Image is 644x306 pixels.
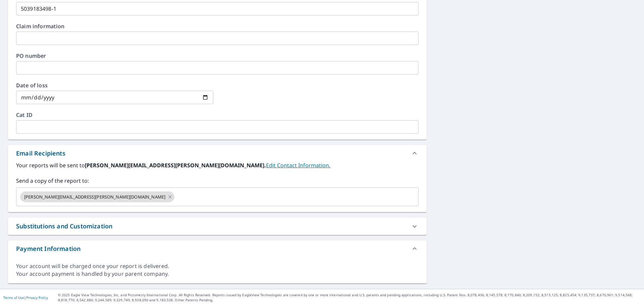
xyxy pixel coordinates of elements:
[16,262,419,270] div: Your account will be charged once your report is delivered.
[16,24,419,29] label: Claim information
[20,194,169,200] span: [PERSON_NAME][EMAIL_ADDRESS][PERSON_NAME][DOMAIN_NAME]
[16,222,112,231] div: Substitutions and Customization
[16,161,419,169] label: Your reports will be sent to
[8,241,427,257] div: Payment Information
[16,112,419,118] label: Cat ID
[16,177,419,185] label: Send a copy of the report to:
[85,162,266,169] b: [PERSON_NAME][EMAIL_ADDRESS][PERSON_NAME][DOMAIN_NAME].
[16,83,213,88] label: Date of loss
[16,244,80,253] div: Payment Information
[8,145,427,161] div: Email Recipients
[8,218,427,235] div: Substitutions and Customization
[16,53,419,58] label: PO number
[3,295,24,300] a: Terms of Use
[266,162,330,169] a: EditContactInfo
[16,149,65,158] div: Email Recipients
[20,191,174,202] div: [PERSON_NAME][EMAIL_ADDRESS][PERSON_NAME][DOMAIN_NAME]
[26,295,48,300] a: Privacy Policy
[3,296,48,300] p: |
[16,270,419,278] div: Your account payment is handled by your parent company.
[58,293,641,303] p: © 2025 Eagle View Technologies, Inc. and Pictometry International Corp. All Rights Reserved. Repo...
